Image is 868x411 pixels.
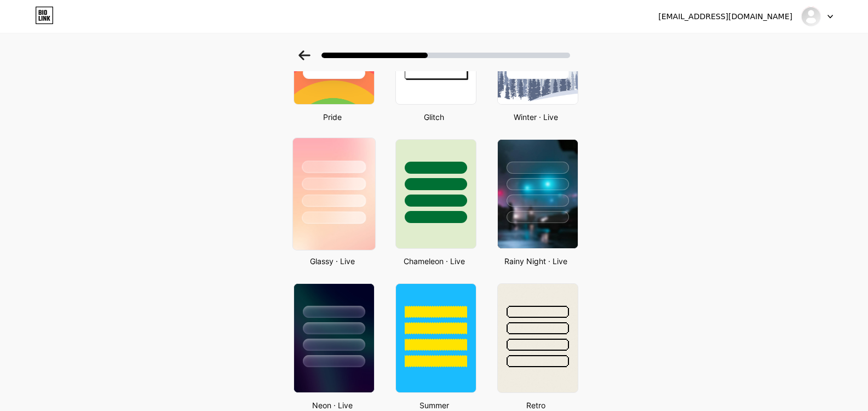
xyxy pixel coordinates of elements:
img: glassmorphism.jpg [292,138,375,250]
div: Winter · Live [494,111,578,123]
div: Chameleon · Live [392,255,476,267]
div: Glitch [392,111,476,123]
div: Rainy Night · Live [494,255,578,267]
div: Glassy · Live [290,255,375,267]
div: Retro [494,399,578,411]
div: [EMAIL_ADDRESS][DOMAIN_NAME] [658,11,792,22]
div: Summer [392,399,476,411]
img: visionmagic [801,6,821,27]
div: Pride [290,111,375,123]
div: Neon · Live [290,399,375,411]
